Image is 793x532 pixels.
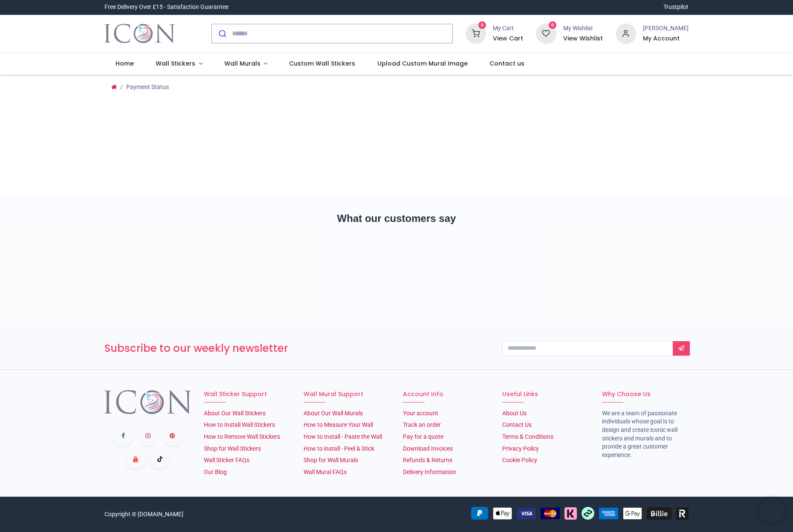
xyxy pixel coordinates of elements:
[602,409,689,460] li: We are a team of passionate individuals whose goal is to design and create iconic wall stickers a...
[541,508,560,519] img: MasterCard
[204,445,261,452] a: Shop for Wall Stickers
[204,469,227,475] a: Our Blog
[489,59,524,68] span: Contact us
[204,410,266,417] a: About Our Wall Stickers
[493,35,523,43] a: View Cart
[403,390,489,399] h6: Account Info
[104,341,489,356] h3: Subscribe to our weekly newsletter
[156,59,195,68] span: Wall Stickers
[663,3,689,12] a: Trustpilot
[536,29,556,36] a: 0
[204,457,249,463] a: Wall Sticker FAQs
[145,53,213,75] a: Wall Stickers
[204,421,275,428] a: How to Install Wall Stickers
[104,511,183,518] a: Copyright © [DOMAIN_NAME]
[204,390,290,399] h6: Wall Sticker Support
[117,83,169,92] li: Payment Status
[304,445,374,452] a: How to install - Peel & Stick
[582,507,594,520] img: Afterpay Clearpay
[104,241,689,300] iframe: Customer reviews powered by Trustpilot
[377,59,468,68] span: Upload Custom Mural Image
[116,59,134,68] span: Home
[502,421,532,428] a: Contact Us
[104,3,229,12] div: Free Delivery Over £15 - Satisfaction Guarantee
[204,433,280,440] a: How to Remove Wall Stickers
[563,24,603,33] div: My Wishlist
[403,410,438,417] a: Your account
[403,445,453,452] a: Download Invoices
[564,507,577,520] img: Klarna
[403,457,452,463] a: Refunds & Returns
[647,507,671,520] img: Billie
[623,507,642,520] img: Google Pay
[304,421,373,428] a: How to Measure Your Wall
[304,457,358,463] a: Shop for Wall Murals
[602,390,689,399] h6: Why Choose Us
[104,22,175,46] img: Icon Wall Stickers
[224,59,260,68] span: Wall Murals
[502,445,539,452] a: Privacy Policy
[212,24,232,43] button: Submit
[478,21,486,29] sup: 0
[403,421,441,428] a: Track an order
[502,410,527,417] a: About Us​
[304,390,390,399] h6: Wall Mural Support
[502,457,537,463] a: Cookie Policy
[111,84,117,90] i: Home
[599,508,618,519] img: American Express
[304,410,363,417] a: About Our Wall Murals
[549,21,557,29] sup: 0
[502,390,589,399] h6: Useful Links
[502,433,553,440] a: Terms & Conditions
[304,433,382,440] a: How to Install - Paste the Wall
[213,53,278,75] a: Wall Murals
[493,24,523,33] div: My Cart
[289,59,355,68] span: Custom Wall Stickers
[466,29,486,36] a: 0
[104,22,175,46] a: Logo of Icon Wall Stickers
[517,508,536,519] img: VISA
[643,35,689,43] a: My Account
[759,498,784,523] iframe: Brevo live chat
[403,433,443,440] a: Pay for a quote
[643,24,689,33] div: [PERSON_NAME]
[493,507,512,520] img: Apple Pay
[104,211,689,226] h2: What our customers say
[111,83,117,90] a: Home
[676,507,689,520] img: Revolut Pay
[304,469,347,475] a: Wall Mural FAQs
[563,35,603,43] a: View Wishlist
[471,507,488,520] img: PayPal
[403,469,456,475] a: Delivery Information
